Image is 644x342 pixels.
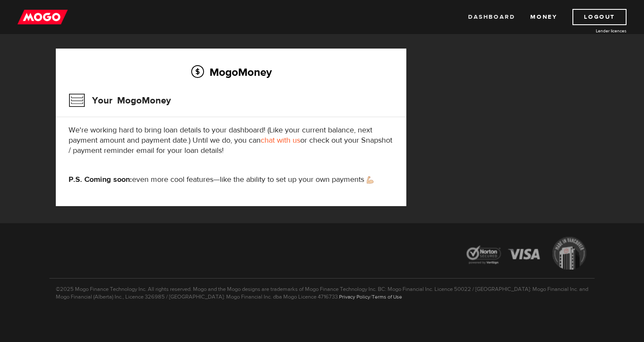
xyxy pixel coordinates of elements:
[530,9,557,25] a: Money
[474,144,644,342] iframe: LiveChat chat widget
[339,293,370,300] a: Privacy Policy
[17,9,68,25] img: mogo_logo-11ee424be714fa7cbb0f0f49df9e16ec.png
[69,125,394,156] p: We're working hard to bring loan details to your dashboard! (Like your current balance, next paym...
[458,230,595,279] img: legal-icons-92a2ffecb4d32d839781d1b4e4802d7b.png
[261,135,300,145] a: chat with us
[367,176,374,184] img: strong arm emoji
[572,9,627,25] a: Logout
[49,278,595,301] p: ©2025 Mogo Finance Technology Inc. All rights reserved. Mogo and the Mogo designs are trademarks ...
[372,293,402,300] a: Terms of Use
[563,28,627,34] a: Lender licences
[69,175,394,185] p: even more cool features—like the ability to set up your own payments
[69,89,171,112] h3: Your MogoMoney
[69,63,394,81] h2: MogoMoney
[468,9,515,25] a: Dashboard
[69,175,132,184] strong: P.S. Coming soon:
